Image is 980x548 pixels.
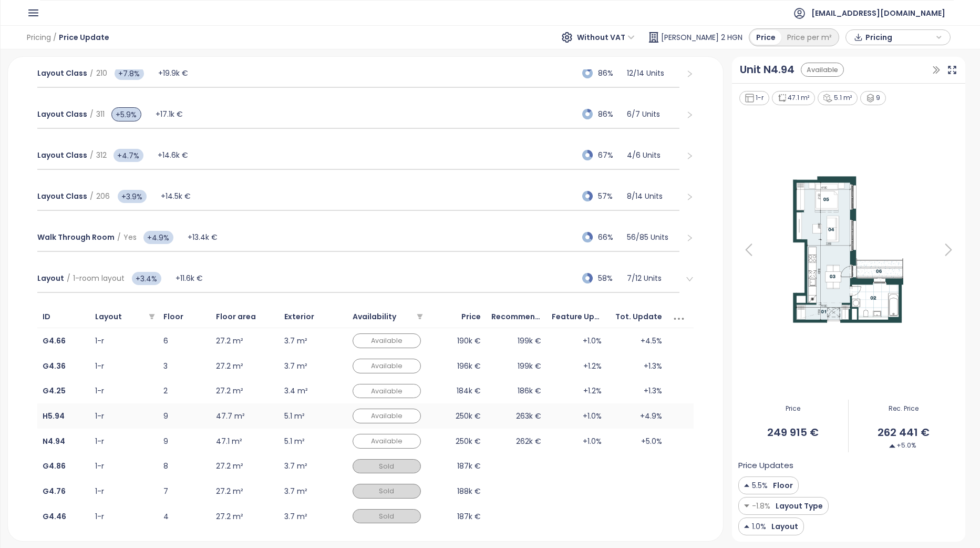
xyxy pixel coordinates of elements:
[546,328,607,353] td: +1.0%
[90,191,94,201] span: /
[123,232,137,242] span: Yes
[772,91,816,105] div: 47.1 m²
[188,232,218,242] span: +13.4k €
[353,434,421,449] div: Available
[744,500,749,512] img: Decrease
[889,443,895,449] img: Decrease
[90,150,94,160] span: /
[426,479,487,504] td: 188k €
[37,109,87,119] span: Layout Class
[37,273,64,283] span: Layout
[426,353,487,379] td: 196k €
[43,461,66,471] a: G4.86
[279,454,347,479] td: 3.7 m²
[149,313,155,320] span: filter
[90,454,158,479] td: 1-r
[738,404,848,414] span: Price
[111,107,141,121] span: +5.9%
[644,385,662,397] span: +1.3%
[211,403,279,429] td: 47.7 m²
[486,353,546,379] td: 199k €
[279,379,347,404] td: 3.4 m²
[818,91,858,105] div: 5.1 m²
[546,353,607,379] td: +1.2%
[216,311,256,322] span: Floor area
[147,309,157,324] span: filter
[353,333,421,348] div: Available
[158,150,188,160] span: +14.6k €
[95,311,122,322] span: Layout
[43,336,66,346] a: G4.66
[865,29,933,45] span: Pricing
[546,403,607,429] td: +1.0%
[641,435,662,447] span: +5.0%
[211,328,279,353] td: 27.2 m²
[426,504,487,529] td: 187k €
[686,152,694,160] span: right
[279,504,347,529] td: 3.7 m²
[738,459,793,472] span: Price Updates
[851,29,945,45] div: button
[627,108,679,120] p: 6 / 7 Units
[752,521,766,532] span: 1.0%
[43,486,66,496] b: G4.76
[640,410,662,422] span: +4.9%
[889,441,916,451] span: +5.0%
[486,379,546,404] td: 186k €
[426,328,487,353] td: 190k €
[598,272,621,284] span: 58%
[849,404,958,414] span: Rec. Price
[156,109,183,119] span: +17.1k €
[279,429,347,454] td: 5.1 m²
[43,385,66,396] a: G4.25
[686,111,694,119] span: right
[37,306,90,328] th: ID
[811,1,945,26] span: [EMAIL_ADDRESS][DOMAIN_NAME]
[37,68,87,78] span: Layout Class
[738,424,848,441] span: 249 915 €
[43,311,85,322] span: ID
[115,67,144,80] span: +7.8%
[627,190,679,202] p: 8 / 14 Units
[96,109,105,119] span: 311
[96,68,107,78] span: 210
[43,511,66,522] a: G4.46
[43,411,65,421] a: H5.94
[740,62,795,78] a: Unit N4.94
[426,454,487,479] td: 187k €
[158,68,188,78] span: +19.9k €
[461,311,481,322] span: Price
[486,429,546,454] td: 262k €
[158,454,211,479] td: 8
[486,328,546,353] td: 199k €
[739,91,769,105] div: 1-r
[773,500,823,512] span: Layout Type
[114,149,143,162] span: +4.7%
[90,109,94,119] span: /
[752,480,768,491] span: 5.5%
[598,190,621,202] span: 57%
[90,68,94,78] span: /
[90,328,158,353] td: 1-r
[279,403,347,429] td: 5.1 m²
[426,403,487,429] td: 250k €
[90,504,158,529] td: 1-r
[686,193,694,201] span: right
[780,171,917,329] img: Floor plan
[96,150,107,160] span: 312
[161,191,191,201] span: +14.5k €
[27,28,51,47] span: Pricing
[627,272,679,284] p: 7 / 12 Units
[686,70,694,78] span: right
[353,409,421,423] div: Available
[43,436,65,446] b: N4.94
[43,361,66,371] a: G4.36
[176,273,203,283] span: +11.6k €
[118,190,147,203] span: +3.9%
[279,353,347,379] td: 3.7 m²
